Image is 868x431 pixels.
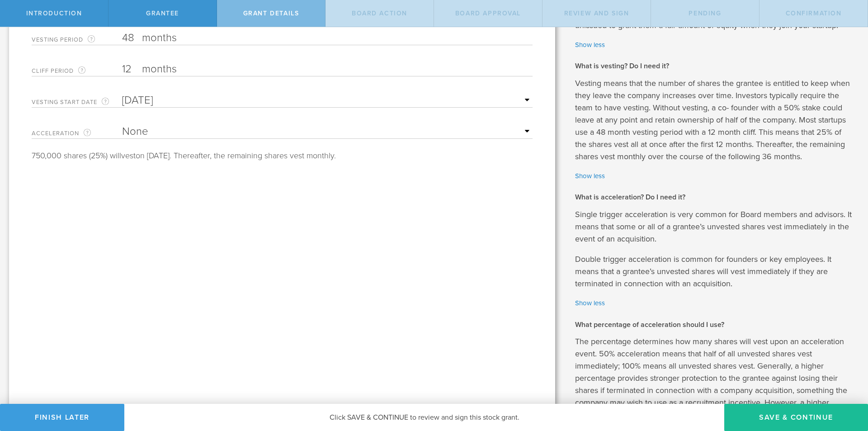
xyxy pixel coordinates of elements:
div: Click SAVE & CONTINUE to review and sign this stock grant. [124,404,724,431]
span: vest [121,151,136,161]
input: Number of months [122,31,533,45]
span: Pending [689,9,721,17]
p: Single trigger acceleration is very common for Board members and advisors. It means that some or ... [575,208,854,245]
label: months [142,31,232,47]
label: months [142,62,232,78]
span: Grantee [146,9,179,17]
label: Vesting Start Date [32,97,122,107]
input: Number of months [122,62,533,76]
a: Show less [575,298,854,308]
input: Required [122,94,533,107]
span: Board Approval [455,9,521,17]
p: Double trigger acceleration is common for founders or key employees. It means that a grantee’s un... [575,253,854,290]
h2: What percentage of acceleration should I use? [575,320,854,330]
h2: What is vesting? Do I need it? [575,61,854,71]
button: Save & Continue [724,404,868,431]
span: Confirmation [786,9,842,17]
h2: What is acceleration? Do I need it? [575,192,854,202]
span: Grant Details [243,9,299,17]
a: Show less [575,171,854,181]
div: 750,000 shares (25%) will on [DATE]. Thereafter, the remaining shares vest monthly. [32,152,533,160]
label: Vesting Period [32,34,122,45]
span: Introduction [26,9,82,17]
label: Acceleration [32,128,122,138]
label: Cliff Period [32,66,122,76]
span: Board Action [352,9,407,17]
iframe: Chat Widget [823,360,868,404]
a: Show less [575,40,854,50]
p: Vesting means that the number of shares the grantee is entitled to keep when they leave the compa... [575,77,854,163]
span: Review and Sign [564,9,629,17]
